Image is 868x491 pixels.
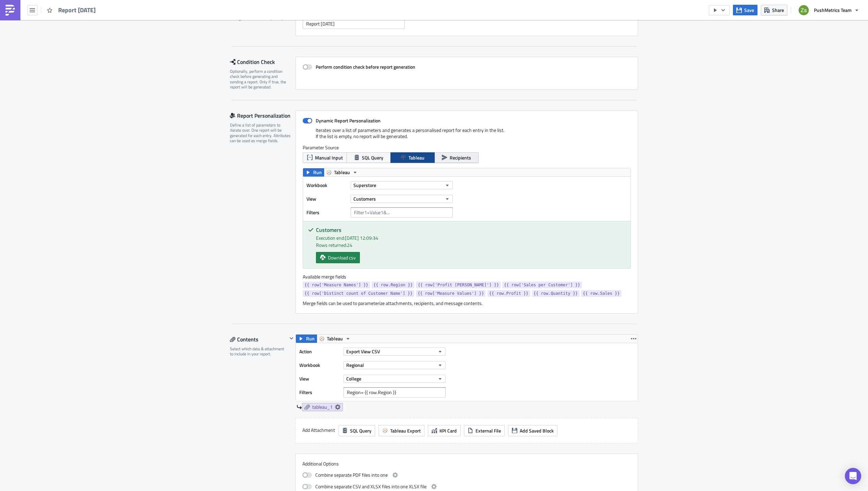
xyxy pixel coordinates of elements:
span: Download csv [328,254,356,261]
span: External File [475,427,501,434]
div: Select which data & attachment to include in your report. [230,346,287,357]
a: Download csv [316,252,360,263]
span: Customers [353,195,376,202]
a: tableau_1 [302,403,343,411]
span: {{ row['Profit [PERSON_NAME]'] }} [418,282,499,288]
a: {{ row['Distinct count of Customer Name'] }} [303,290,414,297]
button: Tableau [317,335,353,343]
div: Optionally, perform a condition check before generating and sending a report. Only if true, the r... [230,69,291,90]
span: Superstore [353,182,376,189]
span: Tableau [334,168,350,176]
div: Condition Check [230,57,296,67]
label: Workbook [306,180,347,190]
span: Report [DATE] [58,6,96,14]
span: Export View CSV [346,348,380,355]
label: Action [299,346,340,357]
button: Manual Input [303,152,347,163]
a: {{ row['Measure Names'] }} [303,282,370,288]
span: SQL Query [362,154,383,161]
div: Rows returned: 24 [316,241,625,249]
button: Regional [344,361,446,369]
span: {{ row['Measure Values'] }} [418,290,484,297]
button: Hide content [287,334,296,342]
span: {{ row['Sales per Customer'] }} [504,282,580,288]
button: Run [303,168,324,176]
button: External File [464,425,505,436]
button: Tableau Export [379,425,424,436]
div: Open Intercom Messenger [845,468,861,484]
button: Save [733,5,757,15]
button: SQL Query [347,152,391,163]
button: Recipients [434,152,479,163]
a: {{ row.Region }} [372,282,415,288]
button: Superstore [351,181,453,189]
label: Workbook [299,360,340,370]
input: Filter1=Value1&... [351,207,453,218]
span: Tableau [327,335,343,343]
strong: Dynamic Report Personalization [316,117,381,124]
button: Share [761,5,787,15]
a: {{ row.Quantity }} [532,290,580,297]
div: Merge fields can be used to parameterize attachments, recipients, and message contents. [303,300,631,306]
button: KPI Card [428,425,461,436]
a: {{ row['Measure Values'] }} [416,290,486,297]
span: Tableau Export [390,427,421,434]
span: tableau_1 [312,404,333,410]
button: Customers [351,195,453,203]
span: Manual Input [315,154,343,161]
label: View [306,194,347,204]
span: Tableau [408,154,424,161]
span: {{ row.Region }} [373,282,413,288]
input: Filter1=Value1&... [344,387,446,397]
span: {{ row.Profit }} [489,290,529,297]
h5: Customers [316,227,625,233]
a: {{ row['Sales per Customer'] }} [502,282,582,288]
div: Define a list of parameters to iterate over. One report will be generated for each entry. Attribu... [230,122,291,143]
button: College [344,375,446,383]
span: Add Saved Block [520,427,554,434]
a: {{ row.Profit }} [487,290,530,297]
span: Combine separate PDF files into one [315,471,388,479]
span: Recipients [450,154,471,161]
span: PushMetrics Team [814,6,852,14]
button: SQL Query [338,425,375,436]
button: PushMetrics Team [795,3,863,18]
span: {{ row.Sales }} [583,290,620,297]
span: {{ row.Quantity }} [534,290,578,297]
span: Save [744,6,754,14]
label: Filters [306,207,347,218]
label: Filters [299,387,340,397]
span: {{ row['Measure Names'] }} [304,282,368,288]
a: {{ row.Sales }} [581,290,621,297]
span: Regional [346,361,364,369]
button: Tableau [324,168,360,176]
label: Add Attachment [302,425,335,435]
strong: Perform condition check before report generation [316,63,415,70]
span: Run [306,335,315,343]
img: Avatar [798,4,809,16]
span: Combine separate CSV and XLSX files into one XLSX file [315,482,427,491]
div: Configure the basics of your report. [230,16,291,21]
button: Run [296,335,317,343]
button: Tableau [390,152,435,163]
div: Contents [230,334,287,344]
label: Additional Options [302,461,631,467]
span: KPI Card [439,427,457,434]
img: PushMetrics [5,5,16,16]
div: Execution end: [DATE] 12:09:34 [316,234,625,241]
label: Parameter Source [303,145,631,151]
label: Available merge fields [303,274,354,280]
button: Export View CSV [344,348,446,356]
div: Iterates over a list of parameters and generates a personalised report for each entry in the list... [303,127,631,145]
div: Report Personalization [230,111,296,121]
button: Add Saved Block [508,425,557,436]
span: Share [772,6,784,14]
span: College [346,375,361,382]
span: {{ row['Distinct count of Customer Name'] }} [304,290,413,297]
span: Run [313,168,322,176]
span: SQL Query [350,427,371,434]
a: {{ row['Profit [PERSON_NAME]'] }} [416,282,500,288]
label: View [299,374,340,384]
